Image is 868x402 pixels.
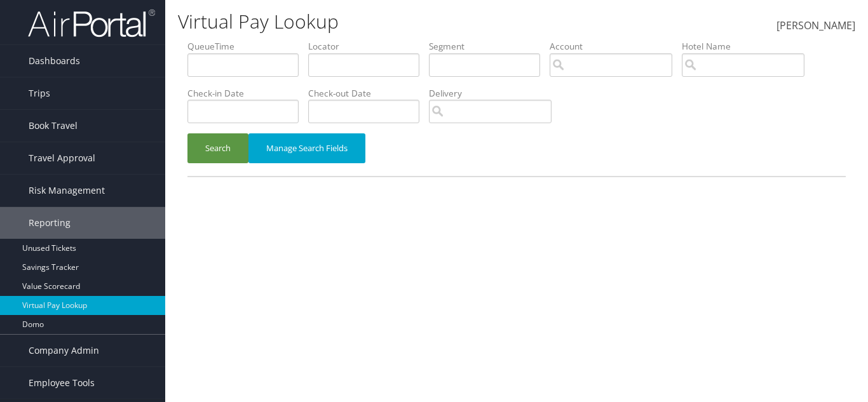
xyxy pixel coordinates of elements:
img: airportal-logo.png [28,8,155,38]
span: Employee Tools [29,367,95,399]
button: Manage Search Fields [248,133,365,163]
h1: Virtual Pay Lookup [178,8,630,35]
label: Segment [429,40,550,53]
span: Dashboards [29,45,80,77]
label: Delivery [429,87,561,100]
button: Search [187,133,248,163]
span: Book Travel [29,110,78,142]
a: [PERSON_NAME] [776,6,855,46]
span: Travel Approval [29,142,95,174]
span: Trips [29,77,50,109]
label: Locator [308,40,429,53]
span: Reporting [29,207,71,239]
label: Account [550,40,682,53]
label: QueueTime [187,40,308,53]
label: Hotel Name [682,40,814,53]
span: Risk Management [29,175,105,206]
span: [PERSON_NAME] [776,18,855,32]
label: Check-out Date [308,87,429,100]
span: Company Admin [29,335,99,366]
label: Check-in Date [187,87,308,100]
